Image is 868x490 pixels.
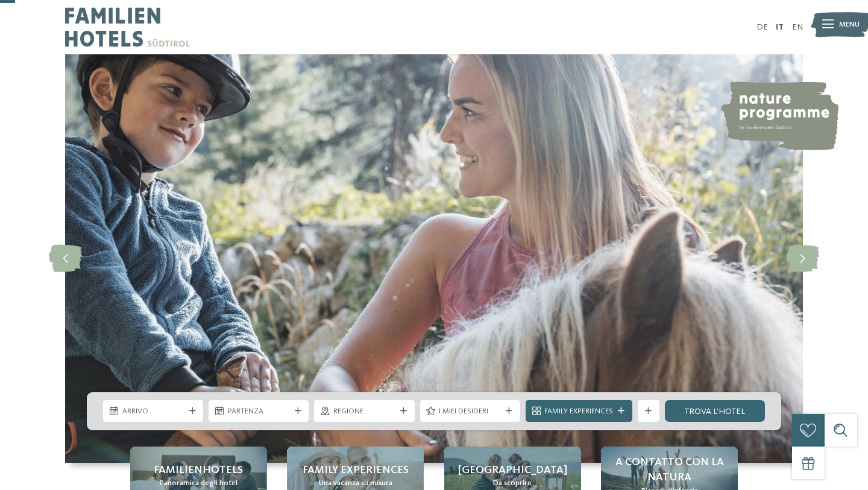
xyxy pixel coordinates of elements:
[612,455,727,485] span: A contatto con la natura
[439,406,501,417] span: I miei desideri
[333,406,395,417] span: Regione
[839,19,860,30] span: Menu
[319,478,392,489] span: Una vacanza su misura
[458,463,567,478] span: [GEOGRAPHIC_DATA]
[65,54,803,463] img: Family hotel Alto Adige: the happy family places!
[776,23,784,31] a: IT
[122,406,184,417] span: Arrivo
[493,478,532,489] span: Da scoprire
[792,23,803,31] a: EN
[160,478,237,489] span: Panoramica degli hotel
[154,463,243,478] span: Familienhotels
[756,23,768,31] a: DE
[544,406,613,417] span: Family Experiences
[303,463,409,478] span: Family experiences
[665,400,765,422] a: trova l’hotel
[228,406,290,417] span: Partenza
[719,81,838,150] img: nature programme by Familienhotels Südtirol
